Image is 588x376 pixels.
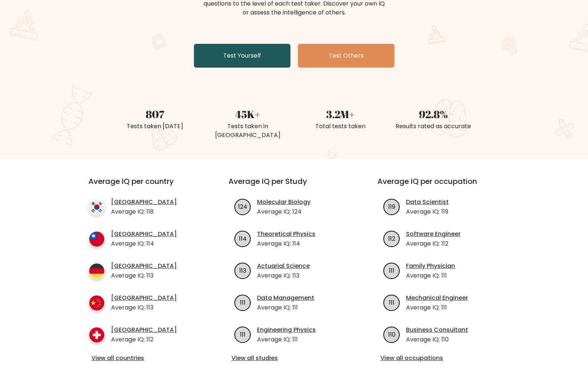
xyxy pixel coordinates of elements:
[111,271,177,280] p: Average IQ: 113
[111,198,177,207] a: [GEOGRAPHIC_DATA]
[257,325,316,334] a: Engineering Physics
[257,271,310,280] p: Average IQ: 113
[88,295,105,311] img: country
[111,335,177,344] p: Average IQ: 112
[406,198,449,207] a: Data Scientist
[389,266,394,275] text: 111
[257,207,311,216] p: Average IQ: 124
[231,354,357,363] a: View all studies
[194,44,290,68] a: Test Yourself
[380,354,506,363] a: View all occupations
[111,262,177,270] a: [GEOGRAPHIC_DATA]
[406,207,449,216] p: Average IQ: 119
[88,199,105,215] img: country
[406,325,468,334] a: Business Consultant
[88,263,105,279] img: country
[406,271,455,280] p: Average IQ: 111
[257,198,311,207] a: Molecular Biology
[206,106,290,122] div: 45K+
[111,239,177,248] p: Average IQ: 114
[88,327,105,343] img: country
[257,335,316,344] p: Average IQ: 111
[388,234,395,243] text: 112
[113,122,197,131] div: Tests taken [DATE]
[239,234,247,243] text: 114
[388,330,396,338] text: 110
[298,44,394,68] a: Test Others
[113,106,197,122] div: 807
[91,354,199,363] a: View all countries
[388,202,395,211] text: 119
[389,298,394,307] text: 111
[111,294,177,302] a: [GEOGRAPHIC_DATA]
[257,303,314,312] p: Average IQ: 111
[377,177,509,195] h3: Average IQ per occupation
[406,230,461,239] a: Software Engineer
[392,122,475,131] div: Results rated as accurate
[257,239,315,248] p: Average IQ: 114
[257,294,314,302] a: Data Management
[257,230,315,239] a: Theoretical Physics
[238,202,247,211] text: 124
[406,239,461,248] p: Average IQ: 112
[111,325,177,334] a: [GEOGRAPHIC_DATA]
[257,262,310,270] a: Actuarial Science
[111,207,177,216] p: Average IQ: 118
[299,122,383,131] div: Total tests taken
[88,177,202,195] h3: Average IQ per country
[88,231,105,247] img: country
[392,106,475,122] div: 92.8%
[111,303,177,312] p: Average IQ: 113
[299,106,383,122] div: 3.2M+
[206,122,290,140] div: Tests taken in [GEOGRAPHIC_DATA]
[240,330,246,338] text: 111
[239,266,246,275] text: 113
[111,230,177,239] a: [GEOGRAPHIC_DATA]
[240,298,246,307] text: 111
[406,303,468,312] p: Average IQ: 111
[406,335,468,344] p: Average IQ: 110
[406,294,468,302] a: Mechanical Engineer
[406,262,455,270] a: Family Physician
[228,177,360,195] h3: Average IQ per Study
